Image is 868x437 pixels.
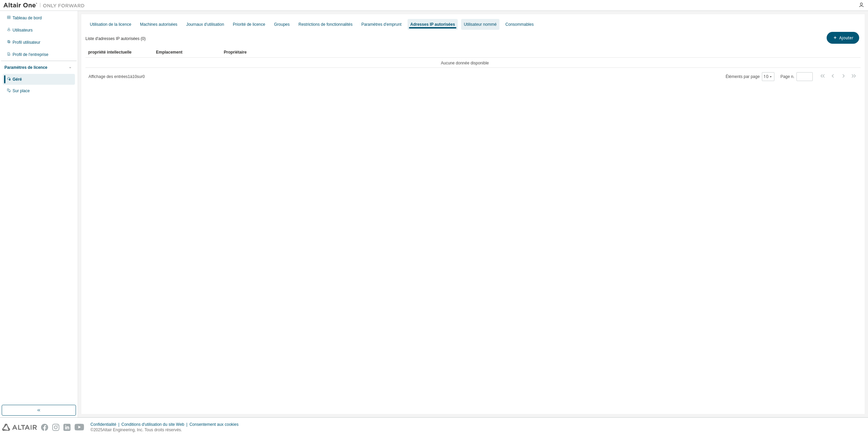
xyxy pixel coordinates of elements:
[132,74,137,79] font: 10
[410,22,455,27] font: Adresses IP autorisées
[13,52,48,57] font: Profil de l'entreprise
[827,32,859,44] button: Ajouter
[88,74,128,79] font: Affichage des entrées
[88,50,132,55] font: propriété intellectuelle
[441,60,489,65] font: Aucune donnée disponible
[4,65,47,70] font: Paramètres de licence
[233,22,265,27] font: Priorité de licence
[764,74,768,79] font: 10
[142,74,145,79] font: 0
[13,77,22,82] font: Géré
[85,36,146,41] font: Liste d'adresses IP autorisées (0)
[186,22,224,27] font: Journaux d'utilisation
[156,50,182,55] font: Emplacement
[464,22,497,27] font: Utilisateur nommé
[506,22,534,27] font: Consommables
[128,74,130,79] font: 1
[839,35,853,41] font: Ajouter
[2,424,37,431] img: altair_logo.svg
[91,422,116,427] font: Confidentialité
[361,22,401,27] font: Paramètres d'emprunt
[52,424,59,431] img: instagram.svg
[726,74,760,79] font: Éléments par page
[94,428,103,432] font: 2025
[140,22,177,27] font: Machines autorisées
[781,74,794,79] font: Page n.
[90,22,131,27] font: Utilisation de la licence
[130,74,133,79] font: à
[75,424,84,431] img: youtube.svg
[298,22,352,27] font: Restrictions de fonctionnalités
[63,424,71,431] img: linkedin.svg
[102,428,182,432] font: Altair Engineering, Inc. Tous droits réservés.
[91,428,94,432] font: ©
[13,88,30,93] font: Sur place
[224,50,246,55] font: Propriétaire
[13,40,40,45] font: Profil utilisateur
[121,422,184,427] font: Conditions d'utilisation du site Web
[13,28,33,33] font: Utilisateurs
[137,74,143,79] font: sur
[13,16,42,20] font: Tableau de bord
[3,2,88,9] img: Altaïr Un
[190,422,239,427] font: Consentement aux cookies
[41,424,48,431] img: facebook.svg
[274,22,290,27] font: Groupes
